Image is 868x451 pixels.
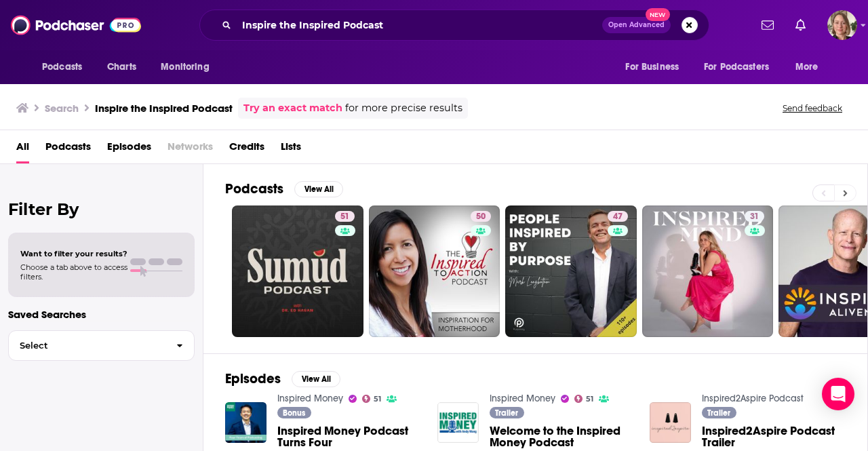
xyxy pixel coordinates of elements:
span: 51 [586,396,593,402]
span: Bonus [283,409,305,417]
button: open menu [616,54,696,80]
a: 50 [471,211,491,222]
a: 31 [745,211,764,222]
span: Trailer [495,409,518,417]
button: open menu [786,54,835,80]
button: Select [8,330,195,361]
h2: Podcasts [225,180,283,197]
a: 51 [362,395,382,403]
a: Try an exact match [243,100,342,116]
a: Podcasts [45,136,91,163]
a: 31 [642,205,774,337]
h3: Inspire the Inspired Podcast [95,102,233,115]
img: Welcome to the Inspired Money Podcast [437,402,479,444]
div: Open Intercom Messenger [822,378,854,410]
img: User Profile [827,10,857,40]
span: Networks [167,136,213,163]
span: Podcasts [42,58,82,77]
a: 51 [335,211,355,222]
a: 47 [608,211,628,222]
span: Monitoring [161,58,209,77]
img: Inspired Money Podcast Turns Four [225,402,267,444]
a: 51 [574,395,594,403]
div: Search podcasts, credits, & more... [199,9,709,41]
a: Charts [98,54,144,80]
span: for more precise results [345,100,462,116]
span: Open Advanced [608,22,665,28]
span: 31 [750,210,759,224]
a: Show notifications dropdown [790,14,811,37]
a: Episodes [107,136,151,163]
button: open menu [695,54,789,80]
a: Credits [229,136,264,163]
span: Choose a tab above to access filters. [20,262,127,281]
img: Podchaser - Follow, Share and Rate Podcasts [11,12,141,38]
a: PodcastsView All [225,180,343,197]
button: Send feedback [778,102,846,114]
span: Select [9,341,165,350]
a: Welcome to the Inspired Money Podcast [490,425,633,448]
span: New [646,8,670,21]
span: 50 [476,210,486,224]
a: EpisodesView All [225,370,340,387]
a: Show notifications dropdown [756,14,779,37]
span: Trailer [707,409,730,417]
button: View All [292,371,340,387]
span: For Podcasters [704,58,769,77]
button: Open AdvancedNew [602,17,671,33]
p: Saved Searches [8,308,195,321]
h2: Filter By [8,199,195,219]
span: Charts [107,58,136,77]
button: open menu [33,54,100,80]
h3: Search [45,102,79,115]
a: All [16,136,29,163]
span: More [795,58,818,77]
a: 51 [232,205,363,337]
h2: Episodes [225,370,281,387]
a: Lists [281,136,301,163]
img: Inspired2Aspire Podcast Trailer [650,402,691,444]
span: 51 [340,210,349,224]
a: 47 [505,205,637,337]
input: Search podcasts, credits, & more... [237,14,602,36]
a: 50 [369,205,500,337]
span: For Business [625,58,679,77]
a: Inspired2Aspire Podcast [702,393,804,404]
a: Inspired Money [490,393,555,404]
button: Show profile menu [827,10,857,40]
span: Want to filter your results? [20,249,127,258]
span: Logged in as AriFortierPr [827,10,857,40]
span: 47 [613,210,623,224]
button: View All [294,181,343,197]
span: 51 [374,396,381,402]
button: open menu [151,54,226,80]
a: Inspired2Aspire Podcast Trailer [702,425,846,448]
a: Inspired Money [277,393,343,404]
a: Inspired Money Podcast Turns Four [277,425,421,448]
